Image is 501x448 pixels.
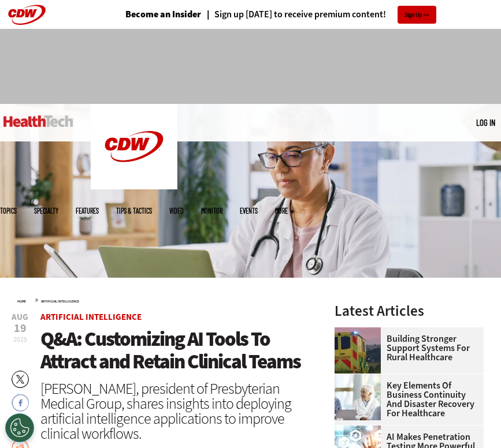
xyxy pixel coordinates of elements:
h3: Latest Articles [335,304,484,318]
a: Artificial Intelligence [41,299,79,304]
a: Home [17,299,26,304]
img: Home [3,115,73,127]
span: Q&A: Customizing AI Tools To Attract and Retain Clinical Teams [40,326,300,375]
a: Sign Up [398,6,436,24]
a: Log in [476,117,495,128]
div: User menu [476,117,495,129]
img: incident response team discusses around a table [335,374,381,420]
div: » [17,295,325,304]
a: Events [240,207,258,214]
a: Features [76,207,99,214]
div: [PERSON_NAME], president of Presbyterian Medical Group, shares insights into deploying artificial... [40,381,325,441]
a: incident response team discusses around a table [335,374,387,383]
a: ambulance driving down country road at sunset [335,327,387,337]
a: Building Stronger Support Systems for Rural Healthcare [335,334,477,362]
a: Become an Insider [125,10,201,19]
a: Key Elements of Business Continuity and Disaster Recovery for Healthcare [335,381,477,418]
button: Open Preferences [5,413,34,442]
iframe: advertisement [40,40,461,92]
a: Video [169,207,184,214]
a: Sign up [DATE] to receive premium content! [201,10,386,19]
span: 2025 [13,335,27,344]
span: Specialty [34,207,58,214]
span: More [275,207,294,214]
a: Healthcare and hacking concept [335,425,387,435]
img: Home [91,104,177,189]
span: 19 [12,323,28,334]
span: Aug [12,313,28,322]
div: Cookies Settings [5,413,34,442]
a: MonITor [201,207,222,214]
a: Artificial Intelligence [40,311,142,323]
a: Tips & Tactics [116,207,152,214]
a: CDW [91,180,177,192]
img: ambulance driving down country road at sunset [335,327,381,374]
